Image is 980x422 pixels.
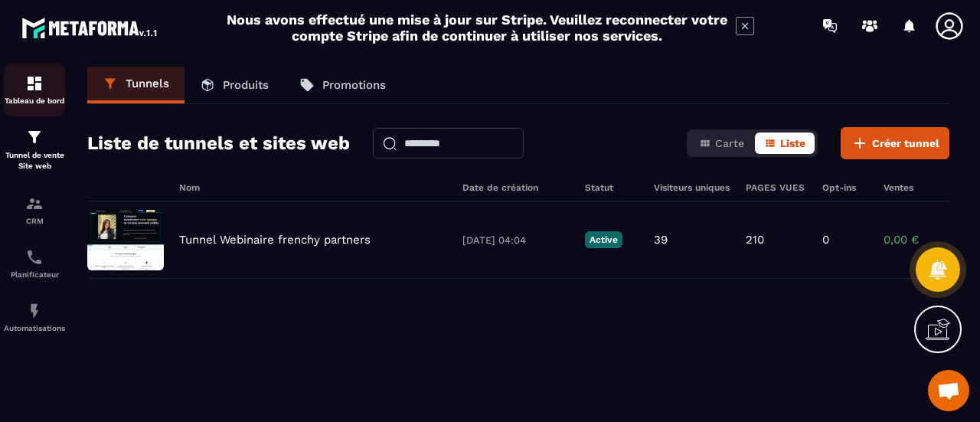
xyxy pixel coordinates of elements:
p: Tableau de bord [4,97,65,105]
h6: Statut [585,182,639,193]
h2: Nous avons effectué une mise à jour sur Stripe. Veuillez reconnecter votre compte Stripe afin de ... [226,11,728,44]
p: 210 [746,233,764,247]
img: formation [25,128,44,146]
img: automations [25,302,44,320]
a: schedulerschedulerPlanificateur [4,237,65,290]
h2: Liste de tunnels et sites web [87,128,350,159]
h6: Date de création [462,182,570,193]
button: Carte [690,132,753,154]
p: Produits [223,78,269,92]
img: formation [25,74,44,93]
h6: Visiteurs uniques [654,182,730,193]
a: formationformationTunnel de vente Site web [4,116,65,183]
a: Ouvrir le chat [928,370,969,411]
img: image [87,209,164,270]
span: Liste [780,137,805,149]
a: Produits [185,67,284,103]
h6: PAGES VUES [746,182,807,193]
p: Planificateur [4,270,65,279]
h6: Opt-ins [822,182,868,193]
button: Liste [755,132,815,154]
p: Active [585,231,622,248]
p: Automatisations [4,324,65,332]
p: Tunnel de vente Site web [4,150,65,172]
span: Créer tunnel [872,136,939,151]
span: Carte [715,137,744,149]
p: 0 [822,233,829,247]
p: [DATE] 04:04 [462,234,570,246]
p: 0,00 € [884,233,960,247]
p: Promotions [322,78,386,92]
a: formationformationTableau de bord [4,63,65,116]
p: CRM [4,217,65,225]
a: Promotions [284,67,401,103]
p: Tunnels [126,77,169,90]
h6: Ventes [884,182,960,193]
button: Créer tunnel [841,127,949,159]
p: 39 [654,233,668,247]
a: automationsautomationsAutomatisations [4,290,65,344]
img: scheduler [25,248,44,267]
img: formation [25,195,44,213]
p: Tunnel Webinaire frenchy partners [179,233,371,247]
h6: Nom [179,182,447,193]
a: Tunnels [87,67,185,103]
a: formationformationCRM [4,183,65,237]
img: logo [21,14,159,41]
